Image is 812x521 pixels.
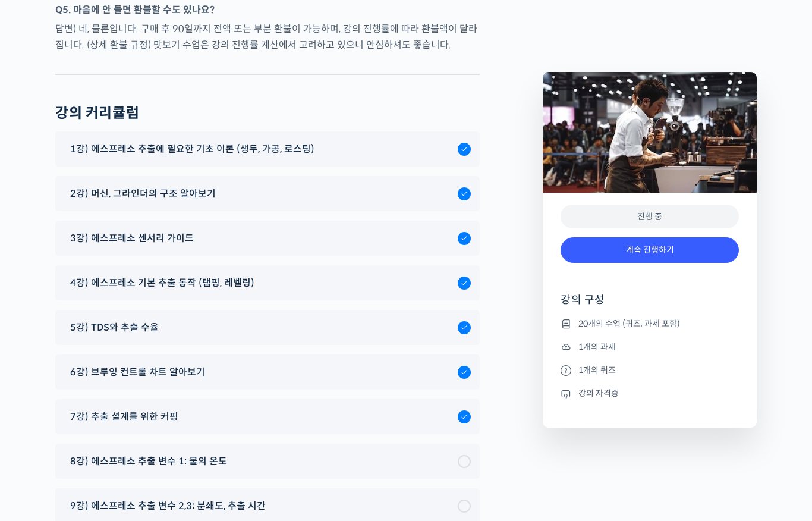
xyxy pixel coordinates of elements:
[64,364,471,380] a: 6강) 브루잉 컨트롤 차트 알아보기
[109,396,123,405] span: 대화
[70,275,254,291] span: 4강) 에스프레소 기본 추출 동작 (탬핑, 레벨링)
[561,387,739,401] li: 강의 자격증
[64,141,471,157] a: 1강) 에스프레소 추출에 필요한 기초 이론 (생두, 가공, 로스팅)
[561,237,739,263] a: 계속 진행하기
[70,498,266,514] span: 9강) 에스프레소 추출 변수 2,3: 분쇄도, 추출 시간
[55,4,215,16] strong: Q5. 마음에 안 들면 환불할 수도 있나요?
[55,105,139,122] h2: 강의 커리큘럼
[64,186,471,202] a: 2강) 머신, 그라인더의 구조 알아보기
[561,293,739,316] h4: 강의 구성
[70,453,227,469] span: 8강) 에스프레소 추출 변수 1: 물의 온도
[184,395,198,404] span: 설정
[70,230,194,246] span: 3강) 에스프레소 센서리 가이드
[561,363,739,377] li: 1개의 퀴즈
[70,364,205,380] span: 6강) 브루잉 컨트롤 차트 알아보기
[64,498,471,514] a: 9강) 에스프레소 추출 변수 2,3: 분쇄도, 추출 시간
[37,395,45,404] span: 홈
[64,230,471,246] a: 3강) 에스프레소 센서리 가이드
[561,205,739,229] div: 진행 중
[90,39,148,51] a: 상세 환불 규정
[78,377,153,407] a: 대화
[70,141,314,157] span: 1강) 에스프레소 추출에 필요한 기초 이론 (생두, 가공, 로스팅)
[70,409,178,425] span: 7강) 추출 설계를 위한 커핑
[153,377,228,407] a: 설정
[55,21,480,53] p: 답변) 네, 물론입니다. 구매 후 90일까지 전액 또는 부분 환불이 가능하며, 강의 진행률에 따라 환불액이 달라집니다. ( ) 맛보기 수업은 강의 진행률 계산에서 고려하고 있...
[4,377,78,407] a: 홈
[64,453,471,469] a: 8강) 에스프레소 추출 변수 1: 물의 온도
[64,319,471,335] a: 5강) TDS와 추출 수율
[70,319,159,335] span: 5강) TDS와 추출 수율
[561,316,739,331] li: 20개의 수업 (퀴즈, 과제 포함)
[561,340,739,354] li: 1개의 과제
[70,186,216,202] span: 2강) 머신, 그라인더의 구조 알아보기
[64,409,471,425] a: 7강) 추출 설계를 위한 커핑
[64,275,471,291] a: 4강) 에스프레소 기본 추출 동작 (탬핑, 레벨링)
